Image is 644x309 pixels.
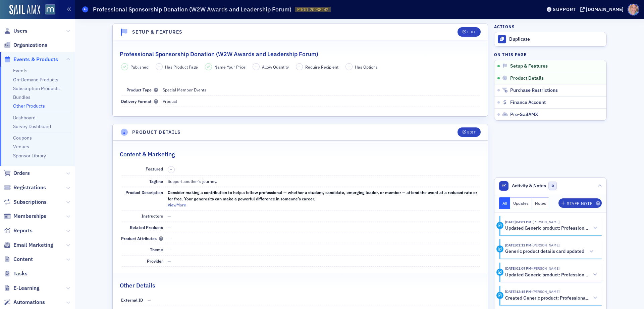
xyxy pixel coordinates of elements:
span: Registrations [13,184,46,191]
span: Published [130,64,149,70]
time: 5/12/2025 01:12 PM [505,243,531,247]
h2: Professional Sponsorship Donation (W2W Awards and Leadership Forum) [120,50,318,59]
span: Profile [628,4,639,15]
a: On-Demand Products [13,77,58,83]
span: Dee Sullivan [531,266,559,271]
div: Activity [496,292,503,299]
h4: On this page [494,51,607,57]
span: Provider [147,258,163,264]
span: — [148,297,151,303]
button: Updated Generic product: Professional Sponsorship Donation (W2W Awards and Leadership Forum) [505,271,597,278]
button: Updates [510,197,532,209]
button: Created Generic product: Professional Sponsorship Donation (W2W Awards and Leadership Forum) [505,295,597,302]
span: Special Member Events [163,87,206,92]
span: Product Type [126,87,158,92]
span: Related Products [130,225,163,230]
span: Product Description [125,190,163,195]
a: Survey Dashboard [13,123,51,129]
div: [DOMAIN_NAME] [586,6,624,12]
span: Orders [13,169,30,177]
span: – [255,65,257,69]
span: – [158,65,160,69]
a: Registrations [4,184,46,191]
span: Require Recipient [305,64,338,70]
img: SailAMX [9,5,40,15]
span: Subscriptions [13,198,47,206]
div: Support [553,6,576,12]
a: E-Learning [4,284,40,292]
div: Edit [467,30,476,34]
a: Subscription Products [13,85,60,91]
h4: Product Details [132,129,181,136]
a: Email Marketing [4,241,53,249]
h4: Actions [494,24,515,30]
span: – [298,65,300,69]
button: Edit [458,27,481,37]
a: Users [4,27,28,35]
span: Product Details [510,75,544,81]
span: – [170,167,172,172]
a: Other Products [13,103,45,109]
h4: Setup & Features [132,29,182,36]
a: Coupons [13,135,32,141]
a: Content [4,256,33,263]
a: Bundles [13,94,31,100]
h5: Updated Generic product: Professional Sponsorship Donation (W2W Awards and Leadership Forum) [505,225,591,231]
span: Has Options [355,64,378,70]
h5: Updated Generic product: Professional Sponsorship Donation (W2W Awards and Leadership Forum) [505,272,591,278]
span: – [348,65,350,69]
span: Delivery Format [121,99,158,104]
button: All [499,197,511,209]
span: Dee Sullivan [531,289,559,294]
button: [DOMAIN_NAME] [580,7,626,12]
img: SailAMX [45,4,55,15]
span: Email Marketing [13,241,53,249]
span: Pre-SailAMX [510,112,538,118]
span: PROD-20938242 [297,7,328,12]
div: Duplicate [509,36,603,42]
span: — [168,258,171,264]
span: E-Learning [13,284,40,292]
h2: Other Details [120,281,155,290]
span: Instructors [142,213,163,219]
a: Tasks [4,270,28,277]
a: Sponsor Library [13,153,46,159]
span: Purchase Restrictions [510,87,558,93]
h5: Created Generic product: Professional Sponsorship Donation (W2W Awards and Leadership Forum) [505,295,591,301]
span: Name Your Price [214,64,246,70]
div: Activity [496,245,503,253]
span: Events & Products [13,56,58,63]
button: Duplicate [494,32,606,46]
button: Notes [532,197,549,209]
a: Venues [13,144,29,150]
a: Memberships [4,213,46,220]
a: Events & Products [4,56,58,63]
div: Staff Note [567,202,592,205]
span: — [168,236,171,241]
span: — [168,247,171,252]
button: Updated Generic product: Professional Sponsorship Donation (W2W Awards and Leadership Forum) [505,225,597,232]
span: Automations [13,299,45,306]
span: Allow Quantity [262,64,289,70]
span: Tasks [13,270,28,277]
strong: Consider making a contribution to help a fellow professional — whether a student, candidate, emer... [168,190,477,201]
span: Activity & Notes [512,182,546,189]
time: 5/12/2025 12:15 PM [505,289,531,294]
time: 5/12/2025 01:09 PM [505,266,531,271]
span: Product [163,99,177,104]
span: Tagline [149,179,163,184]
span: — [168,225,171,230]
span: Content [13,256,33,263]
button: Generic product details card updated [505,248,596,255]
span: Theme [150,247,163,252]
a: Organizations [4,41,47,49]
h1: Professional Sponsorship Donation (W2W Awards and Leadership Forum) [93,5,291,13]
a: Orders [4,169,30,177]
span: Dee Sullivan [531,243,559,247]
div: Activity [496,269,503,276]
a: Reports [4,227,33,234]
time: 5/12/2025 04:01 PM [505,220,531,224]
span: Memberships [13,213,46,220]
span: External ID [121,297,143,303]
